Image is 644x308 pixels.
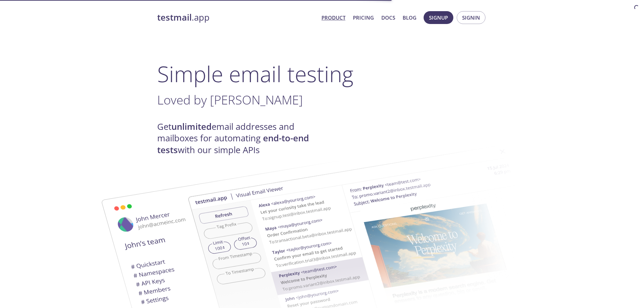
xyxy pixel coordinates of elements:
[171,121,212,133] strong: unlimited
[424,11,453,24] button: Signup
[457,11,485,24] button: Signin
[157,11,192,23] strong: testmail
[429,13,448,22] span: Signup
[157,61,487,87] h1: Simple email testing
[157,121,322,156] h4: Get email addresses and mailboxes for automating with our simple APIs
[381,13,395,22] a: Docs
[321,13,345,22] a: Product
[157,91,303,108] span: Loved by [PERSON_NAME]
[157,132,309,156] strong: end-to-end tests
[157,12,316,23] a: testmail.app
[403,13,416,22] a: Blog
[462,13,480,22] span: Signin
[353,13,374,22] a: Pricing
